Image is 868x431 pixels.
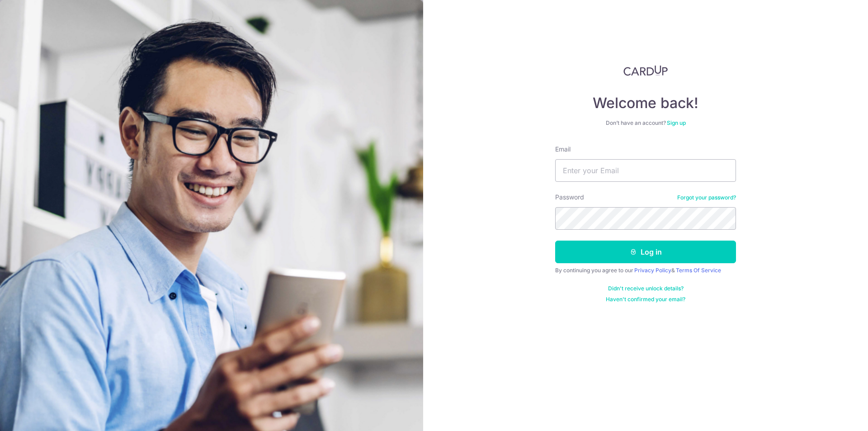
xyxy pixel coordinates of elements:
a: Haven't confirmed your email? [606,296,685,303]
h4: Welcome back! [555,94,736,112]
a: Forgot your password? [677,194,736,201]
a: Privacy Policy [634,267,671,274]
div: Don’t have an account? [555,119,736,127]
div: By continuing you agree to our & [555,267,736,274]
a: Sign up [667,119,686,126]
a: Terms Of Service [676,267,721,274]
label: Email [555,145,571,154]
label: Password [555,193,584,202]
input: Enter your Email [555,159,736,182]
img: CardUp Logo [623,65,668,76]
button: Log in [555,241,736,263]
a: Didn't receive unlock details? [608,285,684,292]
